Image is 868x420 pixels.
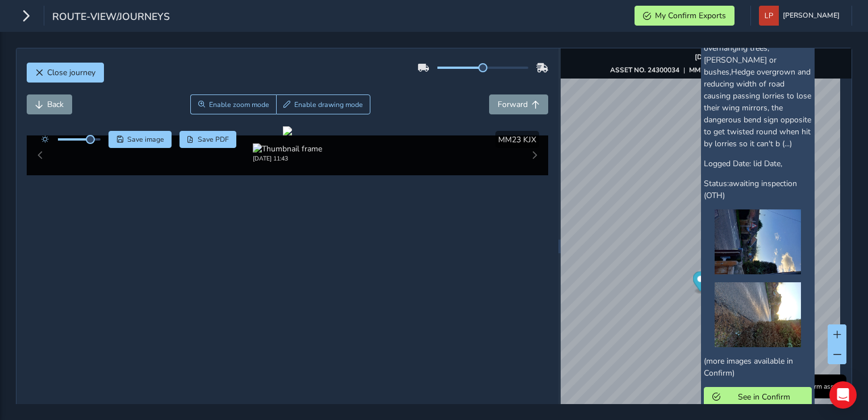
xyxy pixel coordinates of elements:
[704,178,812,201] p: Status:
[635,6,735,26] button: My Confirm Exports
[689,65,721,75] strong: MM23 KJX
[704,387,812,407] button: See in Confirm
[610,65,679,75] strong: ASSET NO. 24300034
[753,158,782,169] span: lid Date,
[695,52,717,61] strong: [DATE]
[610,65,802,75] div: | |
[27,94,72,114] button: Back
[724,392,803,402] span: See in Confirm
[127,135,164,144] span: Save image
[180,131,237,148] button: PDF
[704,19,811,149] span: Customer Selection=Overgrown or overhanging trees, [PERSON_NAME] or bushes,Hedge overgrown and re...
[715,282,801,347] img: https://www.essexhighways.org/reports/2025/01/30/Report_1e15c3de1f144e22b521ce01dfbdd56c_10000219...
[253,143,322,154] img: Thumbnail frame
[489,94,548,114] button: Forward
[276,94,371,114] button: Draw
[190,94,276,114] button: Zoom
[47,99,64,110] span: Back
[798,382,843,391] span: Confirm assets
[253,154,322,163] div: [DATE] 11:43
[704,355,812,379] p: (more images available in Confirm)
[704,18,812,150] p: Description:
[783,6,840,26] span: [PERSON_NAME]
[498,134,536,145] span: MM23 KJX
[52,10,170,26] span: route-view/journeys
[498,99,528,110] span: Forward
[198,135,229,144] span: Save PDF
[692,271,708,295] div: Map marker
[715,209,801,274] img: https://www.essexhighways.org/reports/2025/01/30/Report_ea28083bd582455c8ba17749df5fec0c_10000219...
[27,63,104,83] button: Close journey
[108,131,172,148] button: Save
[759,6,779,26] img: diamond-layout
[655,10,726,21] span: My Confirm Exports
[829,381,857,409] div: Open Intercom Messenger
[759,6,844,26] button: [PERSON_NAME]
[209,100,269,109] span: Enable zoom mode
[47,67,95,78] span: Close journey
[294,100,363,109] span: Enable drawing mode
[704,178,797,201] span: awaiting inspection (OTH)
[704,158,812,170] p: Logged Date:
